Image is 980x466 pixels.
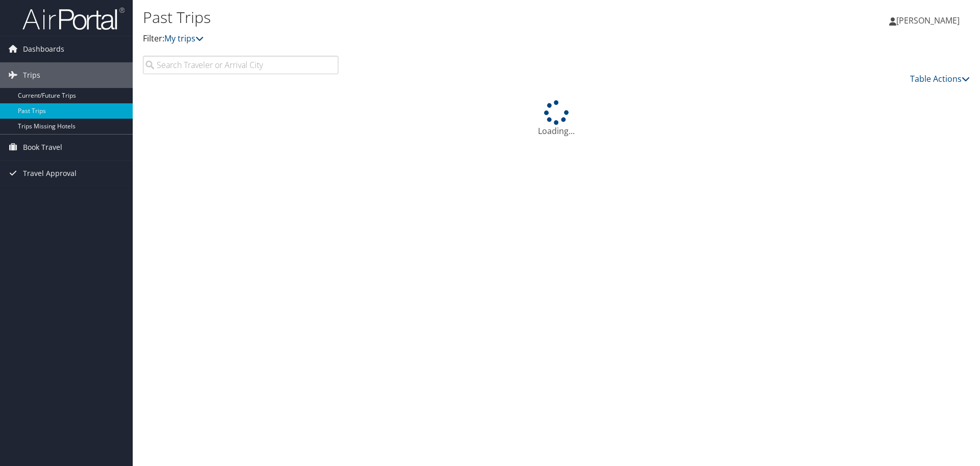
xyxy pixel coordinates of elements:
[164,33,204,44] a: My trips
[143,7,694,28] h1: Past Trips
[896,15,960,26] span: [PERSON_NAME]
[23,36,64,62] span: Dashboards
[23,161,77,186] span: Travel Approval
[143,32,694,46] p: Filter:
[143,56,338,74] input: Search Traveler or Arrival City
[143,100,970,137] div: Loading...
[22,7,125,31] img: airportal-logo.png
[23,62,40,88] span: Trips
[23,135,62,160] span: Book Travel
[889,5,970,36] a: [PERSON_NAME]
[910,73,970,84] a: Table Actions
